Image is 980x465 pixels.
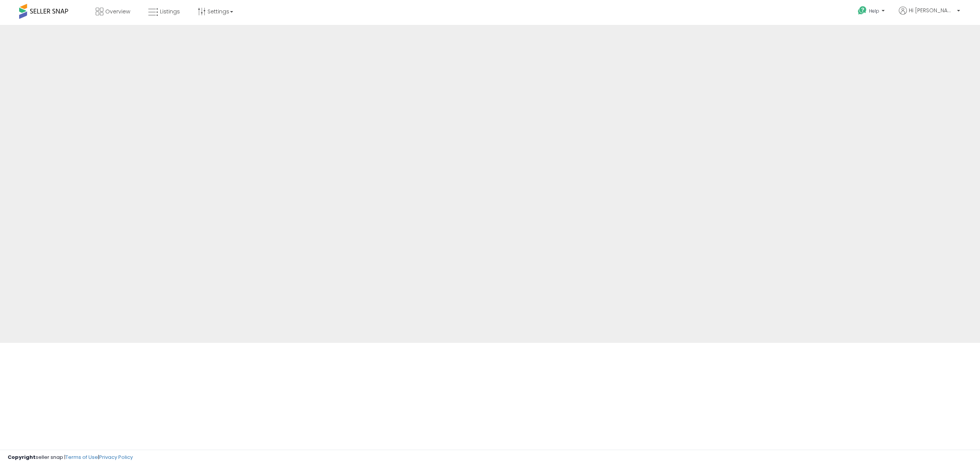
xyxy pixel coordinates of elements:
[899,7,960,24] a: Hi [PERSON_NAME]
[857,6,867,15] i: Get Help
[869,8,879,14] span: Help
[909,7,955,14] span: Hi [PERSON_NAME]
[105,8,130,15] span: Overview
[160,8,180,15] span: Listings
